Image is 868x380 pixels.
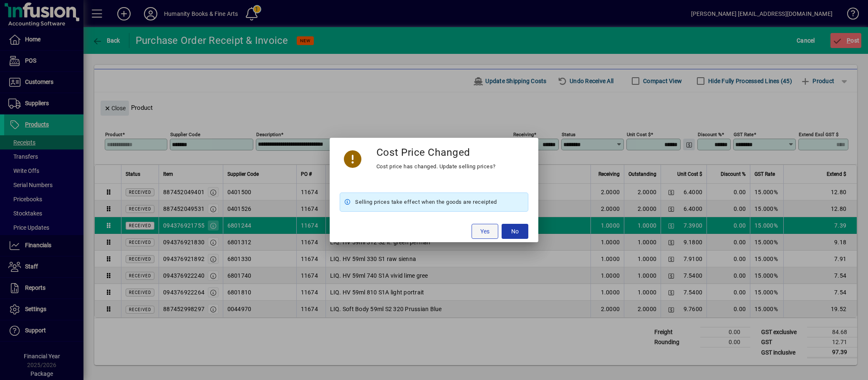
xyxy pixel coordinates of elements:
[376,162,496,172] div: Cost price has changed. Update selling prices?
[472,224,498,239] button: Yes
[502,224,528,239] button: No
[511,227,519,236] span: No
[355,197,497,207] span: Selling prices take effect when the goods are receipted
[480,227,490,236] span: Yes
[376,146,470,158] h3: Cost Price Changed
